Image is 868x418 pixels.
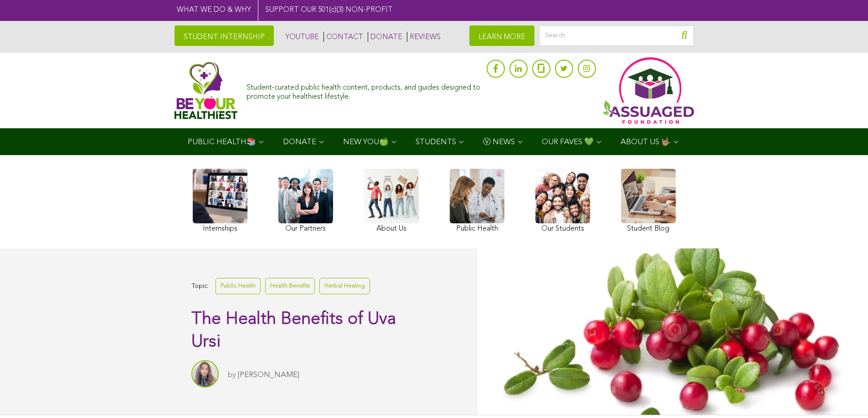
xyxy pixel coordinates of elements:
[416,138,456,146] span: STUDENTS
[407,32,441,42] a: REVIEWS
[343,138,389,146] span: NEW YOU🍏
[542,138,594,146] span: OUR FAVES 💚
[247,79,482,101] div: Student-curated public health content, products, and guides designed to promote your healthiest l...
[175,25,274,46] a: STUDENT INTERNSHIP
[483,138,515,146] span: Ⓥ NEWS
[216,278,261,294] a: Public Health
[538,64,544,73] img: glassdoor
[621,138,671,146] span: ABOUT US 🤟🏽
[324,32,363,42] a: CONTACT
[238,371,299,379] a: [PERSON_NAME]
[175,61,238,119] img: Assuaged
[603,57,694,124] img: Assuaged App
[822,374,868,418] iframe: Chat Widget
[191,311,396,351] span: The Health Benefits of Uva Ursi
[283,32,319,42] a: YOUTUBE
[368,32,402,42] a: DONATE
[283,138,316,146] span: DONATE
[175,128,694,155] div: Navigation Menu
[191,360,219,388] img: Trisha Bandril
[191,280,209,292] span: Topic:
[265,278,315,294] a: Health Benefits
[228,371,236,379] span: by
[539,25,694,46] input: Search
[319,278,370,294] a: Herbal Healing
[469,25,534,46] a: LEARN MORE
[188,138,256,146] span: PUBLIC HEALTH📚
